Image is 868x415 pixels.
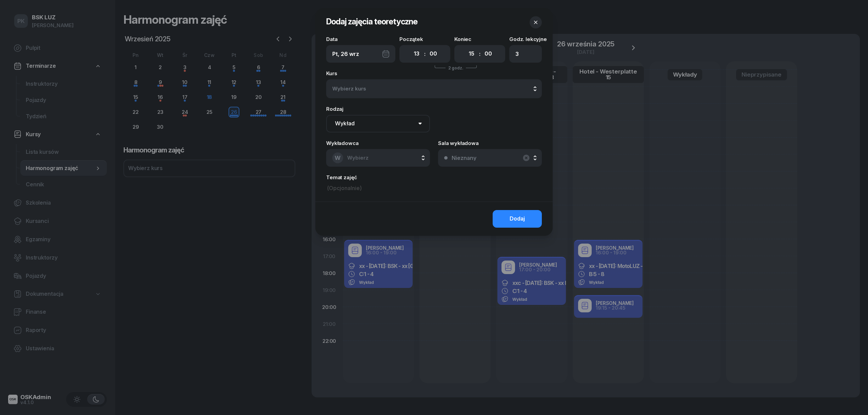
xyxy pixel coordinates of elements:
[326,79,542,98] button: Wybierz kurs
[332,84,444,93] span: Wybierz kurs
[438,149,542,167] button: Nieznany
[326,183,542,193] input: (Opcjonalnie)
[326,16,417,28] h2: Dodaj zajęcia teoretyczne
[452,155,476,161] div: Nieznany
[479,50,480,58] div: :
[347,154,369,161] span: Wybierz
[326,149,430,167] button: WWybierz
[493,210,542,228] button: Dodaj
[335,155,341,161] span: W
[510,214,525,223] div: Dodaj
[424,50,426,58] div: :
